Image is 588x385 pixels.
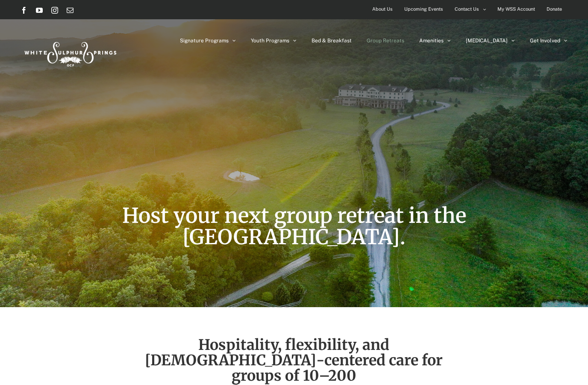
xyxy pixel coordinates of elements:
[312,19,352,62] a: Bed & Breakfast
[51,7,58,14] a: Instagram
[251,38,289,43] span: Youth Programs
[455,3,479,15] span: Contact Us
[36,7,43,14] a: YouTube
[122,203,466,250] span: Host your next group retreat in the [GEOGRAPHIC_DATA].
[67,7,73,14] a: Email
[180,38,229,43] span: Signature Programs
[180,19,236,62] a: Signature Programs
[367,19,404,62] a: Group Retreats
[134,337,454,383] h2: Hospitality, flexibility, and [DEMOGRAPHIC_DATA]-centered care for groups of 10–200
[312,38,352,43] span: Bed & Breakfast
[466,38,508,43] span: [MEDICAL_DATA]
[21,33,119,73] img: White Sulphur Springs Logo
[372,3,393,15] span: About Us
[21,7,27,14] a: Facebook
[466,19,515,62] a: [MEDICAL_DATA]
[530,38,560,43] span: Get Involved
[404,3,443,15] span: Upcoming Events
[180,19,567,62] nav: Main Menu
[419,19,451,62] a: Amenities
[251,19,297,62] a: Youth Programs
[419,38,444,43] span: Amenities
[530,19,567,62] a: Get Involved
[367,38,404,43] span: Group Retreats
[497,3,535,15] span: My WSS Account
[547,3,562,15] span: Donate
